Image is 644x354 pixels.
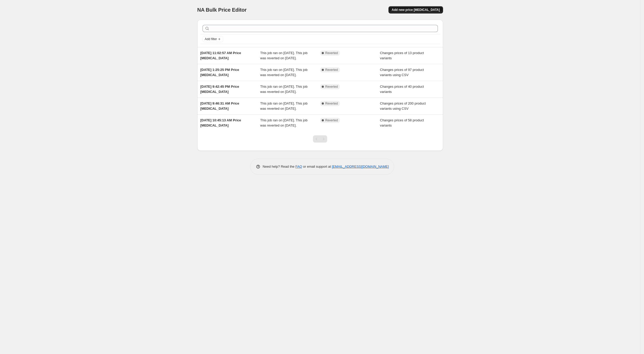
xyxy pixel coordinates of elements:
[200,118,241,127] span: [DATE] 10:45:13 AM Price [MEDICAL_DATA]
[332,165,389,168] a: [EMAIL_ADDRESS][DOMAIN_NAME]
[200,101,239,110] span: [DATE] 9:46:31 AM Price [MEDICAL_DATA]
[203,36,223,42] button: Add filter
[205,37,217,41] span: Add filter
[197,7,247,13] span: NA Bulk Price Editor
[263,165,296,168] span: Need help? Read the
[380,85,424,94] span: Changes prices of 40 product variants
[325,101,338,106] span: Reverted
[392,8,440,12] span: Add new price [MEDICAL_DATA]
[380,51,424,60] span: Changes prices of 13 product variants
[200,85,239,94] span: [DATE] 9:42:45 PM Price [MEDICAL_DATA]
[313,135,327,143] nav: Pagination
[388,6,443,13] button: Add new price [MEDICAL_DATA]
[200,51,241,60] span: [DATE] 11:02:57 AM Price [MEDICAL_DATA]
[325,118,338,122] span: Reverted
[260,118,308,127] span: This job ran on [DATE]. This job was reverted on [DATE].
[260,101,308,110] span: This job ran on [DATE]. This job was reverted on [DATE].
[260,85,308,94] span: This job ran on [DATE]. This job was reverted on [DATE].
[325,68,338,72] span: Reverted
[380,68,424,77] span: Changes prices of 97 product variants using CSV
[260,51,308,60] span: This job ran on [DATE]. This job was reverted on [DATE].
[380,118,424,127] span: Changes prices of 58 product variants
[325,51,338,55] span: Reverted
[295,165,302,168] a: FAQ
[302,165,332,168] span: or email support at
[200,68,239,77] span: [DATE] 1:25:25 PM Price [MEDICAL_DATA]
[325,85,338,89] span: Reverted
[380,101,426,110] span: Changes prices of 200 product variants using CSV
[260,68,308,77] span: This job ran on [DATE]. This job was reverted on [DATE].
